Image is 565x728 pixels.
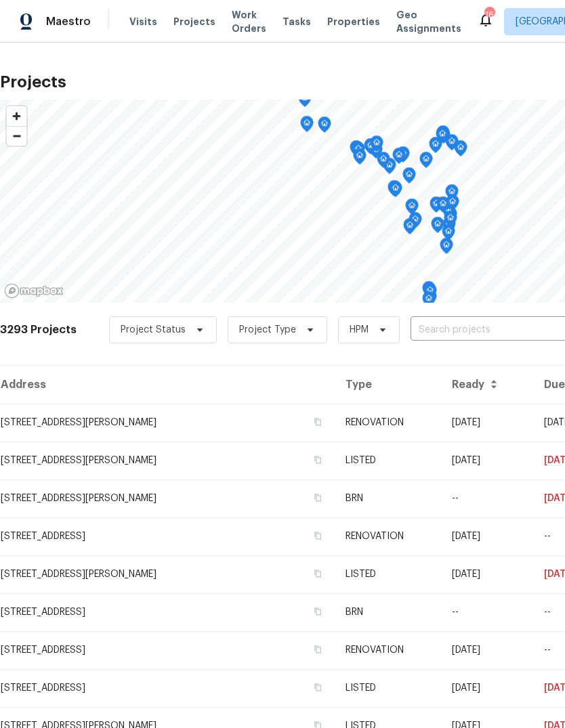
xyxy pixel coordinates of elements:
[441,442,533,479] td: [DATE]
[402,167,416,188] div: Map marker
[454,140,467,161] div: Map marker
[335,631,441,669] td: RENOVATION
[7,106,26,126] button: Zoom in
[405,198,419,219] div: Map marker
[377,152,390,173] div: Map marker
[441,517,533,555] td: [DATE]
[312,454,324,466] button: Copy Address
[441,479,533,517] td: --
[129,15,157,28] span: Visits
[441,366,533,404] th: Ready
[4,283,64,299] a: Mapbox homepage
[335,404,441,442] td: RENOVATION
[312,530,324,542] button: Copy Address
[335,442,441,479] td: LISTED
[445,184,459,205] div: Map marker
[445,134,459,155] div: Map marker
[318,116,331,137] div: Map marker
[353,148,367,169] div: Map marker
[429,137,442,158] div: Map marker
[335,479,441,517] td: BRN
[300,116,314,137] div: Map marker
[312,568,324,580] button: Copy Address
[484,8,494,22] div: 16
[282,17,311,26] span: Tasks
[441,555,533,593] td: [DATE]
[312,643,324,656] button: Copy Address
[352,142,365,163] div: Map marker
[441,593,533,631] td: --
[335,593,441,631] td: BRN
[441,669,533,707] td: [DATE]
[436,196,450,217] div: Map marker
[312,492,324,504] button: Copy Address
[239,323,296,337] span: Project Type
[430,196,443,217] div: Map marker
[422,291,436,312] div: Map marker
[431,217,444,238] div: Map marker
[442,224,455,245] div: Map marker
[335,555,441,593] td: LISTED
[312,681,324,693] button: Copy Address
[121,323,186,337] span: Project Status
[389,181,402,202] div: Map marker
[441,404,533,442] td: [DATE]
[423,283,437,304] div: Map marker
[364,138,377,159] div: Map marker
[232,8,266,35] span: Work Orders
[436,127,449,148] div: Map marker
[419,152,433,173] div: Map marker
[446,194,459,215] div: Map marker
[335,517,441,555] td: RENOVATION
[7,127,26,146] span: Zoom out
[7,126,26,146] button: Zoom out
[392,148,406,169] div: Map marker
[440,238,453,259] div: Map marker
[436,125,450,146] div: Map marker
[403,218,417,239] div: Map marker
[335,669,441,707] td: LISTED
[396,146,410,167] div: Map marker
[441,631,533,669] td: [DATE]
[335,366,441,404] th: Type
[173,15,215,28] span: Projects
[312,605,324,618] button: Copy Address
[350,323,369,337] span: HPM
[327,15,380,28] span: Properties
[350,140,363,161] div: Map marker
[388,180,401,201] div: Map marker
[312,416,324,428] button: Copy Address
[46,15,91,28] span: Maestro
[396,8,461,35] span: Geo Assignments
[298,91,312,112] div: Map marker
[422,281,436,302] div: Map marker
[370,135,383,156] div: Map marker
[444,211,457,232] div: Map marker
[409,212,422,233] div: Map marker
